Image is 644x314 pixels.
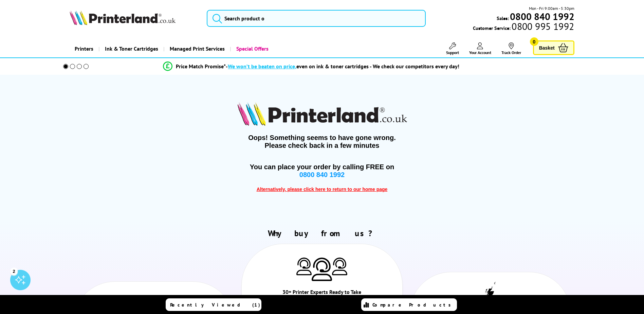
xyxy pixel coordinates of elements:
span: Your Account [469,50,491,55]
a: 0800 840 1992 [509,13,574,20]
span: Mon - Fri 9:00am - 5:30pm [529,5,574,12]
a: Basket 0 [533,40,574,55]
span: 0800 840 1992 [299,171,345,178]
a: Your Account [469,42,491,55]
div: - even on ink & toner cartridges - We check our competitors every day! [226,63,459,70]
img: Printer Experts [332,258,347,275]
span: Support [446,50,459,55]
a: Printers [70,40,98,57]
a: Recently Viewed (1) [166,298,261,311]
span: Customer Service: [473,23,574,31]
span: 0 [530,37,538,46]
img: Printer Experts [296,258,312,275]
span: Sales: [497,15,509,21]
span: You can place your order by calling FREE on [250,163,394,171]
img: Printer Experts [312,258,332,281]
a: Support [446,42,459,55]
li: modal_Promise [54,60,569,72]
span: We won’t be beaten on price, [228,63,296,70]
a: Managed Print Services [163,40,230,57]
a: Compare Products [361,298,457,311]
div: 2 [10,267,18,275]
a: Track Order [501,42,521,55]
span: Price Match Promise* [176,63,226,70]
a: Special Offers [230,40,274,57]
img: Printerland Logo [70,10,176,25]
input: Search product o [207,10,426,27]
h2: Why buy from us? [70,228,574,239]
span: Alternatively, please click here to return to our home page [257,187,388,192]
span: Compare Products [372,302,455,308]
a: Printerland Logo [70,10,198,27]
span: Recently Viewed (1) [170,302,260,308]
div: 30+ Printer Experts Ready to Take Your Call [282,288,362,308]
b: 0800 840 1992 [510,10,574,23]
span: Oops! Something seems to have gone wrong. Please check back in a few minutes [70,134,574,150]
img: UK tax payer [481,282,499,313]
span: Basket [539,43,555,52]
a: Alternatively, please click here to return to our home page [257,186,388,192]
span: Ink & Toner Cartridges [105,40,158,57]
a: Ink & Toner Cartridges [98,40,163,57]
span: 0800 995 1992 [511,23,574,30]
